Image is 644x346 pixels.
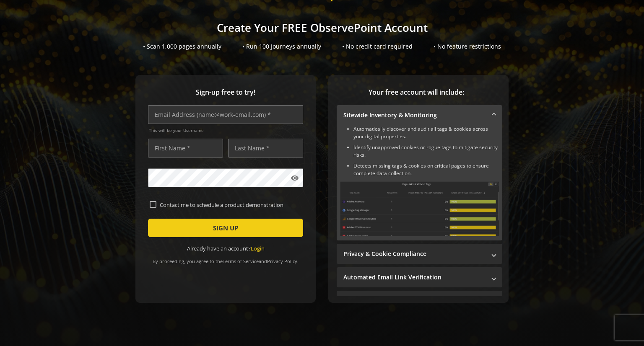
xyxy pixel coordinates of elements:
a: Privacy Policy [267,258,297,264]
div: • No feature restrictions [434,42,501,51]
div: Already have an account? [148,245,303,253]
input: Email Address (name@work-email.com) * [148,105,303,124]
label: Contact me to schedule a product demonstration [156,201,301,209]
input: Last Name * [228,139,303,158]
span: Sign-up free to try! [148,88,303,97]
div: • No credit card required [342,42,413,51]
input: First Name * [148,139,223,158]
mat-expansion-panel-header: Performance Monitoring with Web Vitals [337,291,502,311]
mat-icon: visibility [291,174,299,182]
li: Identify unapproved cookies or rogue tags to mitigate security risks. [353,144,499,159]
a: Terms of Service [223,258,259,264]
span: SIGN UP [213,220,238,235]
button: SIGN UP [148,219,303,237]
li: Automatically discover and audit all tags & cookies across your digital properties. [353,125,499,140]
mat-expansion-panel-header: Privacy & Cookie Compliance [337,244,502,264]
mat-expansion-panel-header: Sitewide Inventory & Monitoring [337,105,502,125]
mat-panel-title: Privacy & Cookie Compliance [343,250,486,258]
mat-panel-title: Sitewide Inventory & Monitoring [343,111,486,119]
div: Sitewide Inventory & Monitoring [337,125,502,240]
mat-panel-title: Automated Email Link Verification [343,273,486,281]
li: Detects missing tags & cookies on critical pages to ensure complete data collection. [353,162,499,177]
span: Your free account will include: [337,88,496,97]
a: Login [251,245,265,252]
mat-expansion-panel-header: Automated Email Link Verification [337,267,502,287]
img: Sitewide Inventory & Monitoring [340,181,499,236]
span: This will be your Username [149,127,303,133]
div: • Run 100 Journeys annually [242,42,321,51]
div: • Scan 1,000 pages annually [143,42,221,51]
div: By proceeding, you agree to the and . [148,253,303,264]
